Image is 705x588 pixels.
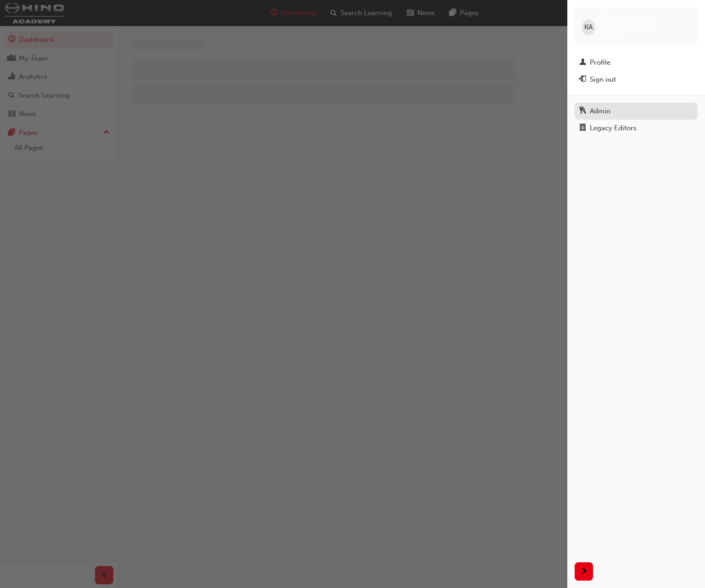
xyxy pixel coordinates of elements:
[579,76,586,84] span: exit-icon
[590,106,610,116] div: Admin
[590,74,616,85] div: Sign out
[581,566,587,577] span: next-icon
[590,57,610,68] div: Profile
[599,32,621,39] span: kandika
[599,15,690,31] span: [PERSON_NAME] [PERSON_NAME]
[579,59,586,67] span: man-icon
[590,123,637,133] div: Legacy Editors
[579,107,586,116] span: keys-icon
[575,71,698,88] button: Sign out
[575,103,698,120] a: Admin
[575,54,698,71] a: Profile
[579,124,586,133] span: notepad-icon
[575,120,698,137] a: Legacy Editors
[584,22,593,33] span: KA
